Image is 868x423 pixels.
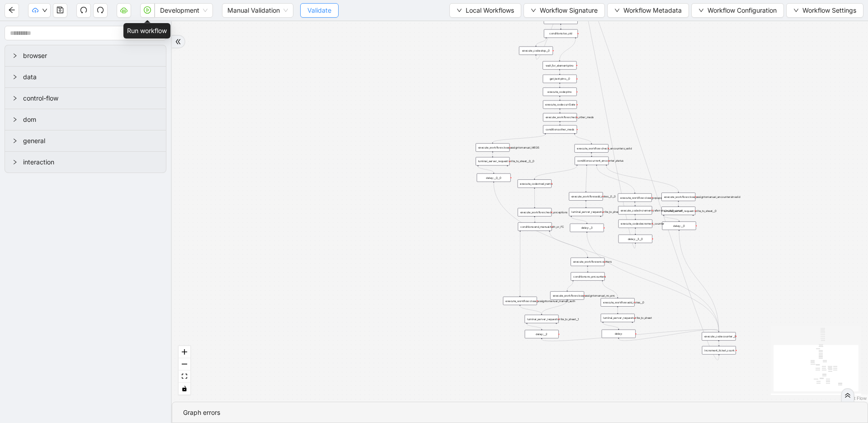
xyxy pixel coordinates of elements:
[449,3,521,18] button: downLocal Workflows
[614,8,620,13] span: down
[543,75,577,83] div: get_text:ptno__0
[117,3,131,18] button: cloud-server
[179,370,190,383] button: fit view
[587,233,719,331] g: Edge from delay:__3 to execute_code:counter__0
[793,8,799,13] span: down
[140,3,155,18] button: play-circle
[518,208,552,216] div: execute_workflow:check_exceptions
[28,3,51,18] button: cloud-uploaddown
[618,193,652,202] div: execute_workflow:close_popups
[575,157,609,165] div: conditions:current_encounter_status
[5,109,166,130] div: dom
[503,297,537,305] div: execute_workflow:close_assigntomanual_manual_auth
[544,29,578,38] div: conditions:too_old
[603,323,619,329] g: Edge from luminai_server_request:write_to_sheet to delay:
[23,51,159,61] span: browser
[505,169,510,175] span: plus-circle
[476,157,509,166] div: luminai_server_request:write_to_sheet__0__0
[520,306,542,314] g: Edge from execute_workflow:close_assigntomanual_manual_auth to luminai_server_request:write_to_sh...
[661,192,695,201] div: execute_workflow:close_assigntomanual_encountersInvalid
[698,8,704,13] span: down
[12,159,18,165] span: right
[493,135,545,142] g: Edge from conditions:other_meds to execute_workflow:close_assigntomanual_MEDS
[494,183,719,332] g: Edge from delay:__0__0 to execute_code:counter__0
[569,192,603,201] div: execute_workflow:add_notes__0__0
[536,38,546,45] g: Edge from conditions:too_old to execute_code:stop__0
[571,258,604,266] div: execute_workflow:encounters
[542,301,567,314] g: Edge from execute_workflow:close_assigntomanual_no_enc to luminai_server_request:write_to_sheet__1
[42,8,47,13] span: down
[518,179,552,188] div: execute_code:med_name
[601,298,635,307] div: execute_workflow:add_notes__0
[702,346,736,355] div: increment_ticket_count:
[53,3,67,18] button: save
[662,221,696,230] div: delay:__0
[8,6,15,14] span: arrow-left
[606,166,678,192] g: Edge from conditions:current_encounter_status to execute_workflow:close_assigntomanual_encounters...
[120,6,127,14] span: cloud-server
[160,4,208,17] span: Development
[5,152,166,173] div: interaction
[531,8,536,13] span: down
[786,3,863,18] button: downWorkflow Settings
[543,125,577,134] div: conditions:other_meds
[690,218,696,224] span: plus-circle
[618,235,652,243] div: delay:__3__0
[179,383,190,395] button: toggle interactivity
[542,329,719,341] g: Edge from delay:__2 to execute_code:counter__0
[300,3,339,18] button: Validate
[307,5,331,15] span: Validate
[843,395,867,401] a: React Flow attribution
[575,144,609,153] div: execute_workflow:check_encounters_valid
[179,358,190,370] button: zoom out
[571,272,605,281] div: conditions:no_encounters
[623,5,682,15] span: Workflow Metadata
[618,206,652,215] div: execute_code:increment_referrals_to_skip_count
[97,6,104,14] span: redo
[601,314,635,322] div: luminai_server_request:write_to_sheetplus-circle
[540,5,598,15] span: Workflow Signature
[80,6,87,14] span: undo
[567,282,573,291] g: Edge from conditions:no_encounters to execute_workflow:close_assigntomanual_no_enc
[525,315,559,323] div: luminai_server_request:write_to_sheet__1plus-circle
[543,101,577,109] div: execute_code:currDate
[175,38,181,45] span: double-right
[571,217,587,223] g: Edge from luminai_server_request:write_to_sheet__2 to delay:__3
[457,8,462,13] span: down
[575,135,591,143] g: Edge from conditions:other_meds to execute_workflow:check_encounters_valid
[12,117,18,122] span: right
[569,208,603,216] div: luminai_server_request:write_to_sheet__2plus-circle
[525,315,559,323] div: luminai_server_request:write_to_sheet__1
[12,53,18,58] span: right
[569,208,603,216] div: luminai_server_request:write_to_sheet__2
[543,87,577,96] div: execute_code:ptno
[602,330,636,338] div: delay:
[618,220,652,228] div: execute_code:decrement_counter
[802,5,856,15] span: Workflow Settings
[543,113,577,122] div: execute_workflow:check_other_meds
[691,3,784,18] button: downWorkflow Configuration
[544,16,578,24] div: execute_workflow:click_patient_link
[93,3,108,18] button: redo
[144,6,151,14] span: play-circle
[23,157,159,167] span: interaction
[708,5,777,15] span: Workflow Configuration
[525,330,559,338] div: delay:__2
[550,291,584,300] div: execute_workflow:close_assigntomanual_no_enc
[476,157,509,166] div: luminai_server_request:write_to_sheet__0__0plus-circle
[5,67,166,87] div: data
[570,224,604,232] div: delay:__3
[518,222,552,231] div: conditions:end_manualAuth_or_FC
